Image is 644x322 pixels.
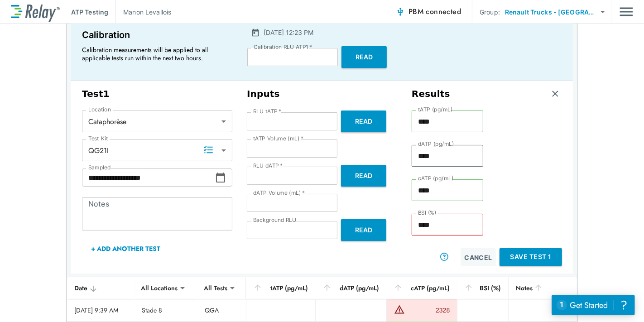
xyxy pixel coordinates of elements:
p: Manon Levallois [123,7,171,17]
label: BSI (%) [418,210,437,216]
span: connected [426,6,461,17]
button: Read [341,46,387,68]
div: Cataphorèse [82,112,232,130]
div: dATP (pg/mL) [322,283,379,293]
p: Group: [480,7,500,17]
td: QGA [197,299,246,321]
img: Connected Icon [396,7,405,16]
p: Calibration [82,28,231,42]
button: Read [341,165,386,187]
div: BSI (%) [464,283,501,293]
label: Location [88,106,111,113]
p: Calibration measurements will be applied to all applicable tests run within the next two hours. [82,46,227,62]
th: Date [67,277,135,299]
button: + Add Another Test [82,238,169,260]
label: Calibration RLU ATP1 [254,44,312,50]
label: cATP (pg/mL) [418,175,454,182]
h3: Inputs [247,88,397,100]
label: dATP (pg/mL) [418,141,454,147]
img: Remove [551,89,560,98]
label: RLU tATP [253,108,281,115]
label: dATP Volume (mL) [253,190,305,196]
button: Cancel [461,248,496,266]
button: Main menu [620,3,633,20]
button: PBM connected [392,3,465,21]
div: All Locations [135,279,184,297]
label: tATP (pg/mL) [418,106,453,113]
iframe: Resource center [552,295,635,315]
div: tATP (pg/mL) [253,283,308,293]
div: cATP (pg/mL) [394,283,450,293]
label: RLU dATP [253,163,283,169]
h3: Results [412,88,450,100]
button: Read [341,111,386,132]
label: Test Kit [88,135,108,142]
div: Notes [516,283,548,293]
button: Save Test 1 [500,248,562,266]
td: Stade 8 [135,299,197,321]
img: Warning [394,304,405,315]
div: All Tests [197,279,234,297]
img: LuminUltra Relay [11,2,60,22]
div: [DATE] 9:39 AM [74,306,127,315]
div: 2328 [407,306,450,315]
label: Background RLU [253,217,296,223]
p: ATP Testing [71,7,108,17]
h3: Test 1 [82,88,232,100]
img: Calender Icon [251,28,260,37]
img: Drawer Icon [620,3,633,20]
div: QG21I [82,141,232,159]
label: tATP Volume (mL) [253,135,303,142]
p: [DATE] 12:23 PM [264,28,313,37]
span: PBM [409,5,461,18]
button: Read [341,219,386,241]
label: Sampled [88,164,111,171]
input: Choose date, selected date is Oct 14, 2025 [82,168,215,187]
